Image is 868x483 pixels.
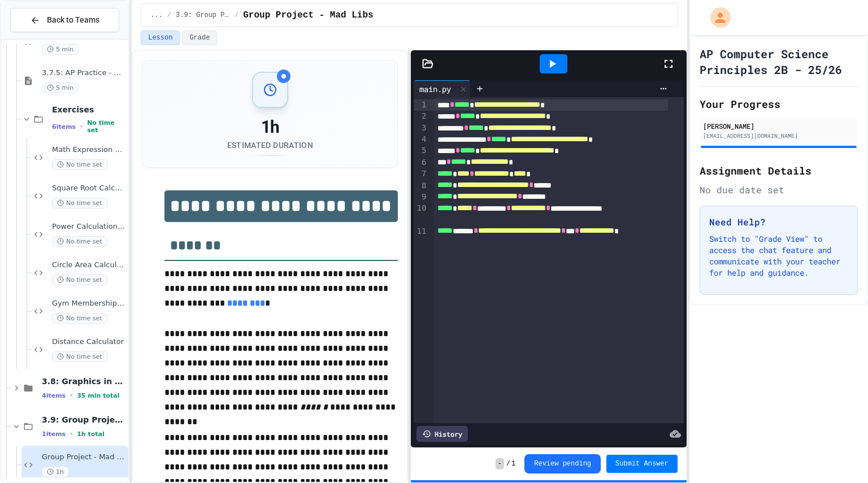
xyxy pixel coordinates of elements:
[52,337,126,347] span: Distance Calculator
[52,159,107,170] span: No time set
[698,5,734,31] div: My Account
[52,275,107,285] span: No time set
[52,260,126,270] span: Circle Area Calculator
[414,192,428,203] div: 9
[414,111,428,122] div: 2
[42,68,126,78] span: 3.7.5: AP Practice - Arithmetic Operators
[615,459,669,468] span: Submit Answer
[70,391,72,400] span: •
[70,429,72,438] span: •
[703,132,854,140] div: [EMAIL_ADDRESS][DOMAIN_NAME]
[414,80,471,97] div: main.py
[42,415,126,425] span: 3.9: Group Project - Mad Libs
[52,184,126,193] span: Square Root Calculator
[42,44,79,55] span: 5 min
[703,121,854,131] div: [PERSON_NAME]
[52,351,107,362] span: No time set
[52,299,126,308] span: Gym Membership Calculator
[42,82,79,93] span: 5 min
[414,168,428,180] div: 7
[42,452,126,462] span: Group Project - Mad Libs
[414,180,428,192] div: 8
[52,236,107,247] span: No time set
[141,31,180,45] button: Lesson
[414,145,428,156] div: 5
[709,233,848,279] p: Switch to "Grade View" to access the chat feature and communicate with your teacher for help and ...
[524,454,601,473] button: Review pending
[52,313,107,324] span: No time set
[414,123,428,134] div: 3
[182,31,217,45] button: Grade
[52,222,126,232] span: Power Calculation Fix
[414,83,457,95] div: main.py
[77,392,119,399] span: 35 min total
[606,455,678,473] button: Submit Answer
[243,8,373,22] span: Group Project - Mad Libs
[414,99,428,111] div: 1
[416,426,468,442] div: History
[414,226,428,249] div: 11
[700,96,858,112] h2: Your Progress
[77,430,105,438] span: 1h total
[10,8,119,32] button: Back to Teams
[52,105,126,115] span: Exercises
[87,119,126,134] span: No time set
[700,46,858,77] h1: AP Computer Science Principles 2B - 25/26
[700,163,858,179] h2: Assignment Details
[80,122,83,131] span: •
[150,11,163,20] span: ...
[414,203,428,226] div: 10
[511,459,515,468] span: 1
[42,392,66,399] span: 4 items
[227,140,313,151] div: Estimated Duration
[700,183,858,197] div: No due date set
[709,215,848,229] h3: Need Help?
[227,117,313,137] div: 1h
[167,11,171,20] span: /
[414,134,428,145] div: 4
[42,467,69,477] span: 1h
[235,11,238,20] span: /
[47,14,99,26] span: Back to Teams
[42,430,66,438] span: 1 items
[42,376,126,386] span: 3.8: Graphics in Python
[52,123,76,130] span: 6 items
[496,458,504,469] span: -
[52,198,107,208] span: No time set
[52,145,126,155] span: Math Expression Debugger
[414,157,428,168] div: 6
[506,459,510,468] span: /
[176,11,230,20] span: 3.9: Group Project - Mad Libs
